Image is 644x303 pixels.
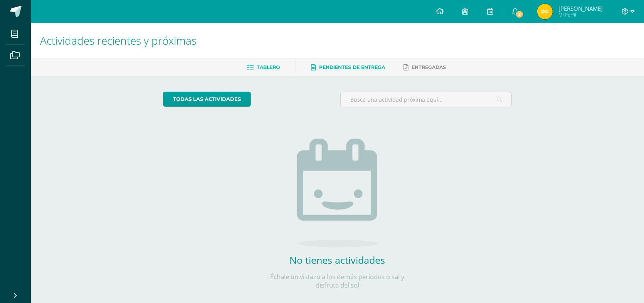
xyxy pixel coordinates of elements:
span: Entregadas [412,64,446,70]
span: 3 [515,10,524,18]
h2: No tienes actividades [261,253,415,266]
span: Mi Perfil [558,12,603,18]
span: Actividades recientes y próximas [40,33,197,48]
span: Tablero [257,64,280,70]
input: Busca una actividad próxima aquí... [341,92,511,107]
a: Pendientes de entrega [311,61,385,74]
p: Échale un vistazo a los demás períodos o sal y disfruta del sol [261,273,415,290]
a: todas las Actividades [163,92,251,107]
a: Tablero [247,61,280,74]
a: Entregadas [404,61,446,74]
img: 2aa95893613ac81e6efe9c2593b187dc.png [537,4,553,19]
img: no_activities.png [297,139,378,247]
span: Pendientes de entrega [319,64,385,70]
span: [PERSON_NAME] [558,5,603,12]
